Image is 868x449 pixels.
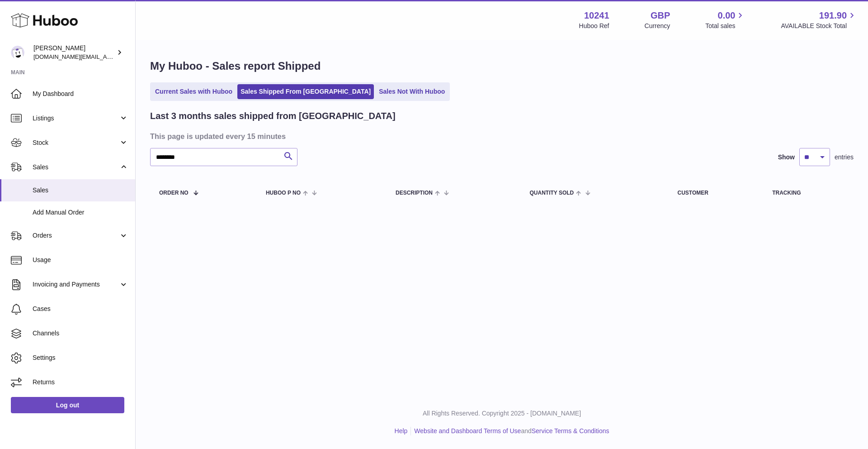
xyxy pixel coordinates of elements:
[33,231,119,240] span: Orders
[819,10,847,22] span: 191.90
[33,139,119,147] span: Stock
[11,46,24,59] img: londonaquatics.online@gmail.com
[411,427,609,435] li: and
[33,280,119,289] span: Invoicing and Payments
[266,190,301,196] span: Huboo P no
[778,153,795,162] label: Show
[150,110,396,122] h2: Last 3 months sales shipped from [GEOGRAPHIC_DATA]
[396,190,433,196] span: Description
[150,131,851,141] h3: This page is updated every 15 minutes
[376,84,448,99] a: Sales Not With Huboo
[705,10,745,30] a: 0.00 Total sales
[529,190,574,196] span: Quantity Sold
[579,22,609,30] div: Huboo Ref
[33,353,128,362] span: Settings
[718,10,736,22] span: 0.00
[33,208,128,217] span: Add Manual Order
[33,114,119,123] span: Listings
[532,427,609,435] a: Service Terms & Conditions
[33,186,128,195] span: Sales
[835,153,854,162] span: entries
[414,427,521,435] a: Website and Dashboard Terms of Use
[159,190,189,196] span: Order No
[33,163,119,172] span: Sales
[33,53,180,60] span: [DOMAIN_NAME][EMAIL_ADDRESS][DOMAIN_NAME]
[33,378,128,387] span: Returns
[33,305,128,313] span: Cases
[772,190,844,196] div: Tracking
[11,397,124,413] a: Log out
[395,427,408,435] a: Help
[33,329,128,338] span: Channels
[781,10,857,30] a: 191.90 AVAILABLE Stock Total
[150,59,854,73] h1: My Huboo - Sales report Shipped
[651,10,670,22] strong: GBP
[33,256,128,264] span: Usage
[33,90,128,98] span: My Dashboard
[237,84,374,99] a: Sales Shipped From [GEOGRAPHIC_DATA]
[152,84,236,99] a: Current Sales with Huboo
[705,22,745,30] span: Total sales
[143,409,861,418] p: All Rights Reserved. Copyright 2025 - [DOMAIN_NAME]
[781,22,857,30] span: AVAILABLE Stock Total
[33,44,115,61] div: [PERSON_NAME]
[677,190,754,196] div: Customer
[645,22,670,30] div: Currency
[584,10,609,22] strong: 10241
